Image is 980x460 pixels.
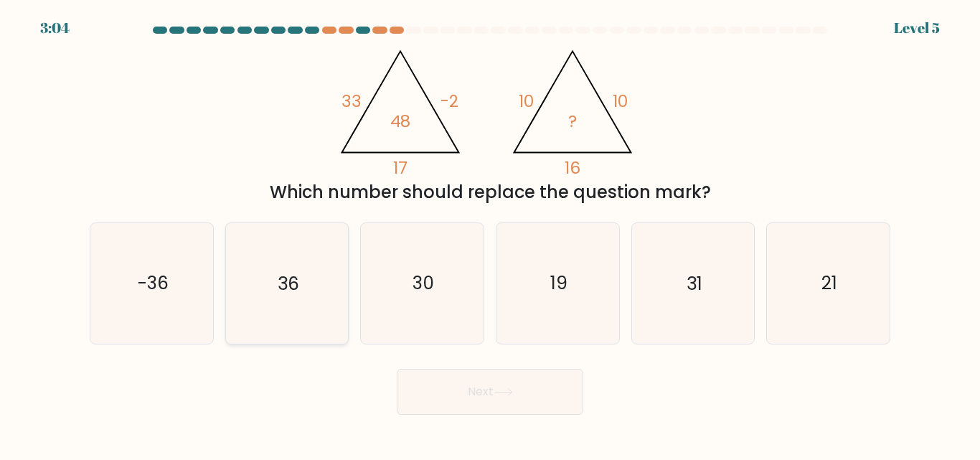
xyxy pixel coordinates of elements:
text: 30 [413,271,434,296]
text: 31 [687,271,702,296]
text: 36 [278,271,299,296]
div: Which number should replace the question mark? [98,179,882,205]
div: Level 5 [894,17,940,39]
tspan: 48 [390,110,411,133]
tspan: 16 [565,156,580,179]
tspan: 33 [341,90,362,113]
tspan: 10 [613,90,628,113]
tspan: -2 [440,90,458,113]
text: 19 [550,271,567,296]
text: 21 [821,271,837,296]
tspan: 17 [393,156,407,179]
tspan: 10 [519,90,534,113]
text: -36 [137,271,168,296]
button: Next [397,369,583,415]
tspan: ? [568,110,577,133]
div: 3:04 [40,17,70,39]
